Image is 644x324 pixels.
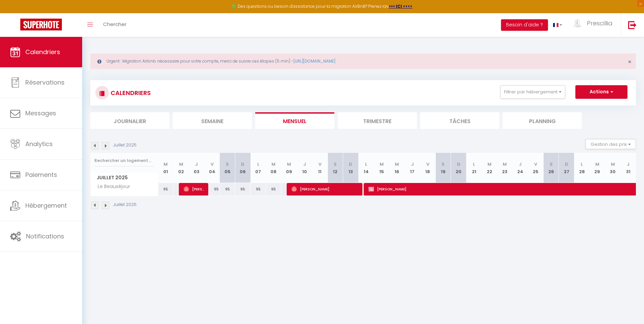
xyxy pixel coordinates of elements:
th: 23 [497,153,513,183]
span: Analytics [25,140,53,148]
abbr: V [318,161,321,167]
div: Urgent : Migration Airbnb nécessaire pour votre compte, merci de suivre ces étapes (5 min) - [90,53,636,69]
abbr: S [550,161,553,167]
span: [PERSON_NAME] [291,183,359,195]
abbr: J [411,161,414,167]
abbr: V [534,161,537,167]
h3: CALENDRIERS [109,85,151,100]
abbr: S [442,161,445,167]
li: Planning [503,112,582,129]
th: 03 [189,153,205,183]
abbr: L [473,161,475,167]
span: Prescillia [587,19,613,27]
abbr: M [395,161,399,167]
th: 15 [374,153,389,183]
abbr: M [271,161,276,167]
abbr: S [334,161,337,167]
abbr: M [380,161,384,167]
button: Besoin d'aide ? [501,19,548,31]
div: 95 [204,183,220,195]
th: 24 [512,153,528,183]
th: 14 [358,153,374,183]
li: Semaine [173,112,252,129]
button: Actions [575,85,627,99]
span: × [628,57,631,66]
abbr: M [487,161,492,167]
abbr: V [426,161,429,167]
abbr: M [179,161,183,167]
abbr: D [565,161,568,167]
div: 95 [220,183,235,195]
div: 95 [266,183,282,195]
span: Paiements [25,170,57,179]
abbr: M [595,161,599,167]
a: ... Prescillia [567,13,621,37]
th: 28 [574,153,590,183]
img: logout [628,21,637,29]
div: 95 [235,183,251,195]
span: Réservations [25,78,65,87]
abbr: L [257,161,259,167]
th: 27 [559,153,574,183]
span: Messages [25,109,56,117]
p: Juillet 2025 [113,202,137,208]
a: [URL][DOMAIN_NAME] [293,58,335,64]
th: 17 [405,153,420,183]
th: 06 [235,153,251,183]
th: 30 [605,153,621,183]
th: 29 [590,153,605,183]
span: Hébergement [25,201,67,210]
img: Super Booking [20,19,62,30]
abbr: D [241,161,244,167]
li: Journalier [90,112,169,129]
th: 01 [158,153,174,183]
th: 16 [389,153,405,183]
input: Rechercher un logement... [94,155,154,167]
th: 19 [435,153,451,183]
th: 05 [220,153,235,183]
abbr: M [287,161,291,167]
span: Juillet 2025 [91,173,158,183]
span: Calendriers [25,48,60,56]
div: 95 [251,183,266,195]
abbr: D [457,161,460,167]
th: 10 [297,153,312,183]
th: 31 [620,153,636,183]
th: 20 [451,153,467,183]
th: 07 [251,153,266,183]
abbr: S [226,161,229,167]
li: Trimestre [338,112,417,129]
abbr: L [365,161,367,167]
a: Chercher [98,13,132,37]
th: 13 [343,153,359,183]
a: >>> ICI <<<< [389,3,412,9]
span: [PERSON_NAME] [184,183,204,195]
th: 22 [482,153,497,183]
p: Juillet 2025 [113,142,137,148]
abbr: V [211,161,214,167]
span: Notifications [26,232,64,240]
span: Chercher [103,21,126,28]
th: 02 [173,153,189,183]
img: ... [572,19,582,27]
button: Filtrer par hébergement [500,85,565,99]
button: Gestion des prix [586,139,636,149]
th: 09 [281,153,297,183]
abbr: J [627,161,629,167]
abbr: J [519,161,522,167]
div: 95 [158,183,174,195]
th: 21 [466,153,482,183]
th: 26 [543,153,559,183]
th: 04 [204,153,220,183]
span: Le Beauséjour [92,183,132,190]
th: 25 [528,153,544,183]
th: 08 [266,153,282,183]
th: 12 [328,153,343,183]
li: Mensuel [255,112,334,129]
abbr: J [303,161,306,167]
li: Tâches [420,112,499,129]
abbr: L [581,161,583,167]
th: 18 [420,153,436,183]
abbr: M [503,161,507,167]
